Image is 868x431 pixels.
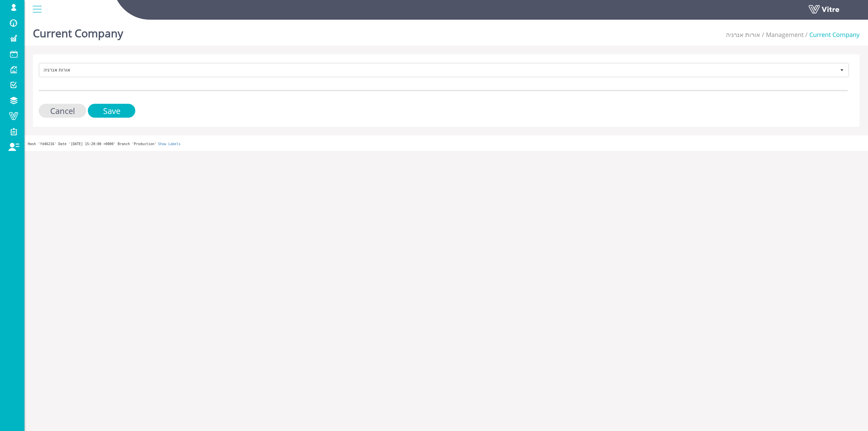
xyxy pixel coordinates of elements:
[836,64,848,76] span: select
[28,142,156,146] span: Hash 'fd46216' Date '[DATE] 15:20:00 +0000' Branch 'Production'
[88,104,135,118] input: Save
[39,104,86,118] input: Cancel
[726,31,760,39] a: אורות אנרגיה
[33,17,123,46] h1: Current Company
[760,31,804,39] li: Management
[158,142,180,146] a: Show Labels
[40,64,836,76] span: אורות אנרגיה
[804,31,860,39] li: Current Company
